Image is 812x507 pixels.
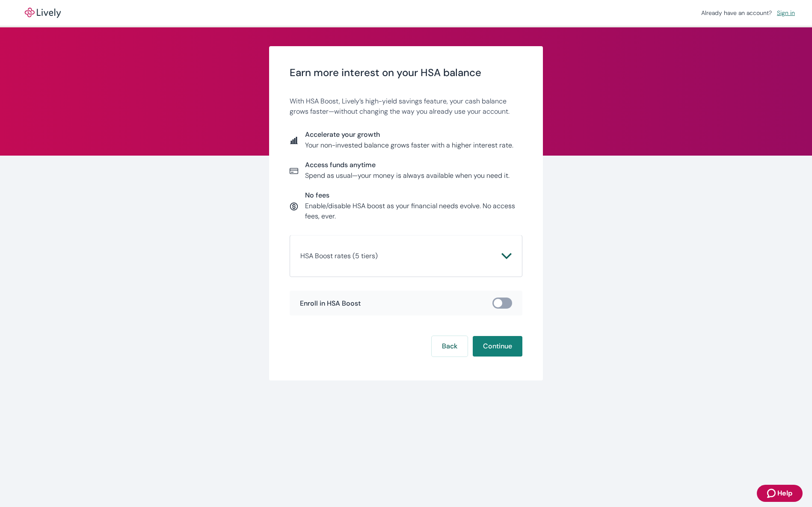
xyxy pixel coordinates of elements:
svg: Zendesk support icon [767,488,777,498]
span: Accelerate your growth [305,130,513,139]
svg: Report icon [290,136,298,144]
span: No fees [305,191,522,199]
svg: Chevron icon [501,251,512,261]
span: Earn more interest on your HSA balance [290,67,522,79]
span: Help [777,488,792,498]
p: HSA Boost rates (5 tiers) [300,251,378,261]
svg: Card icon [290,167,298,175]
a: Sign in [773,7,798,18]
button: HSA Boost rates (5 tiers) [300,246,512,266]
div: Already have an account? [701,9,798,18]
p: Your non-invested balance grows faster with a higher interest rate. [305,140,513,150]
button: Continue [473,336,522,357]
span: Enroll in HSA Boost [300,299,361,307]
p: Enable/disable HSA boost as your financial needs evolve. No access fees, ever. [305,201,522,221]
button: Back [432,336,468,357]
img: Lively [19,8,67,18]
p: With HSA Boost, Lively’s high-yield savings feature, your cash balance grows faster—without chang... [290,96,522,117]
p: Spend as usual—your money is always available when you need it. [305,171,510,181]
svg: Currency icon [290,202,298,211]
button: Zendesk support iconHelp [757,485,803,502]
span: Access funds anytime [305,161,510,169]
